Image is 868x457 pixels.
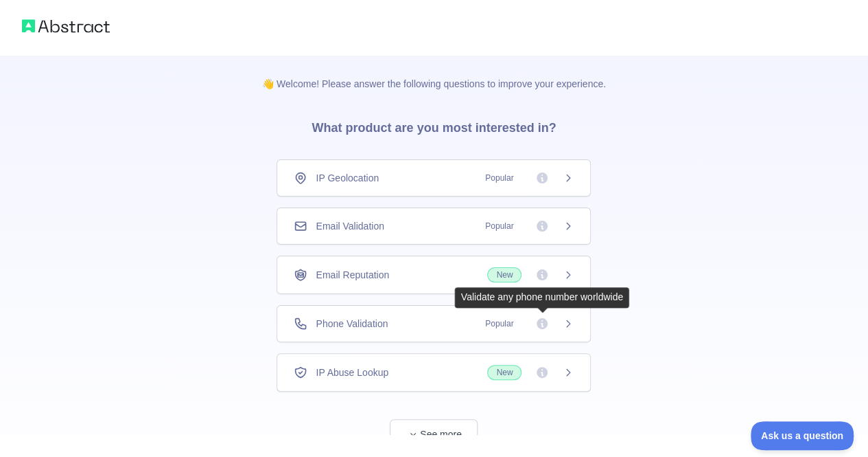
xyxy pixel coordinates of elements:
img: Abstract logo [22,16,110,36]
span: Popular [477,171,521,185]
span: New [487,365,521,380]
span: New [487,267,521,282]
span: IP Geolocation [316,171,379,185]
span: Email Validation [316,219,384,233]
span: Phone Validation [316,317,388,331]
div: Validate any phone number worldwide [461,291,623,305]
span: IP Abuse Lookup [316,366,388,379]
span: Popular [477,317,521,331]
span: Email Reputation [316,268,389,282]
h3: What product are you most interested in? [290,91,578,159]
button: See more [390,419,478,450]
span: Popular [477,219,521,233]
iframe: Toggle Customer Support [751,421,854,450]
p: 👋 Welcome! Please answer the following questions to improve your experience. [240,55,628,91]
